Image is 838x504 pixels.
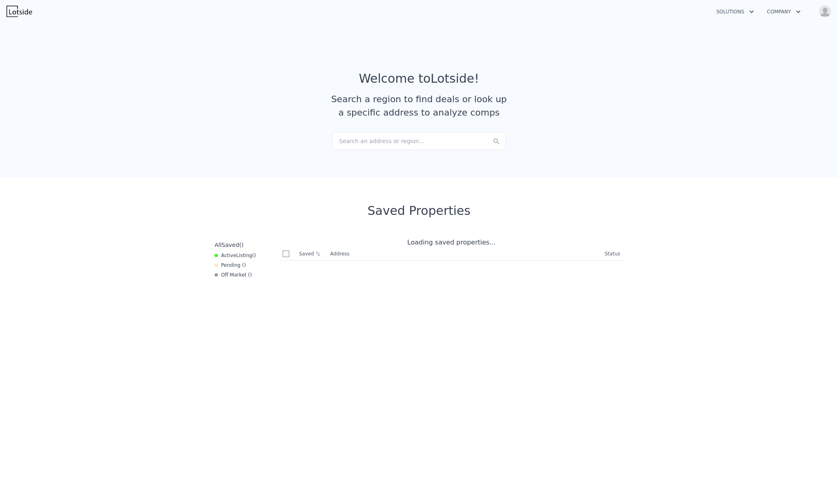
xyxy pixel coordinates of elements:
[6,6,32,17] img: Lotside
[215,272,252,278] div: Off Market ( )
[328,92,510,119] div: Search a region to find deals or look up a specific address to analyze comps
[359,71,479,86] div: Welcome to Lotside !
[602,247,623,261] th: Status
[710,4,761,19] button: Solutions
[819,5,832,18] img: avatar
[327,247,602,261] th: Address
[215,241,244,249] div: All ( )
[215,262,246,268] div: Pending ( )
[221,252,256,259] span: Active ( )
[236,253,252,258] span: Listing
[332,132,506,150] div: Search an address or region...
[296,247,327,260] th: Saved
[221,242,239,248] span: Saved
[761,4,807,19] button: Company
[211,204,627,218] div: Saved Properties
[279,238,623,247] div: Loading saved properties...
